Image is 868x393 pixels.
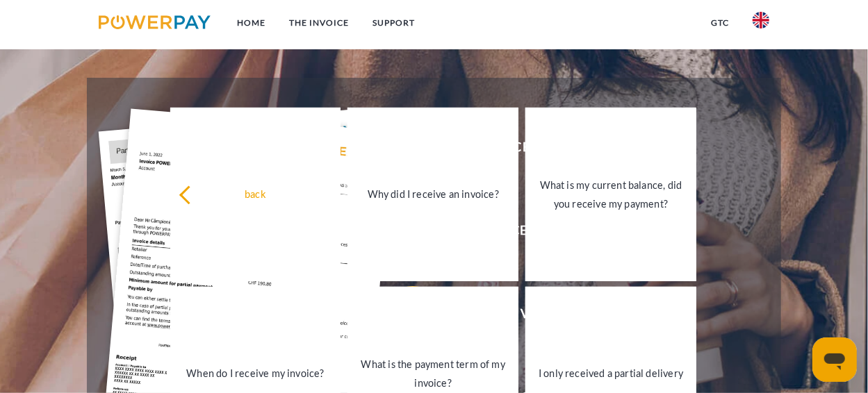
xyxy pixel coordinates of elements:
div: I only received a partial delivery [534,365,688,383]
a: What is my current balance, did you receive my payment? [525,108,696,281]
div: What is my current balance, did you receive my payment? [534,176,688,213]
a: Support [361,10,427,35]
div: What is the payment term of my invoice? [356,355,510,392]
a: THE INVOICE [277,10,361,35]
img: en [753,12,769,28]
img: logo-powerpay.svg [99,15,211,29]
iframe: Button to launch messaging window [812,337,857,382]
div: When do I receive my invoice? [179,365,333,383]
a: Home [225,10,277,35]
a: GTC [699,10,741,35]
div: Why did I receive an invoice? [356,185,510,204]
div: back [179,185,333,204]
